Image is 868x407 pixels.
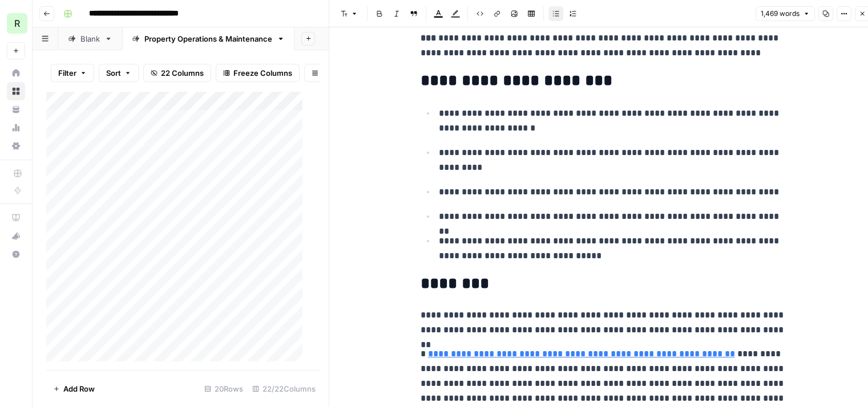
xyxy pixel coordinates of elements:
[143,64,211,82] button: 22 Columns
[7,137,25,155] a: Settings
[58,67,76,79] span: Filter
[761,9,800,19] span: 1,469 words
[99,64,139,82] button: Sort
[51,64,94,82] button: Filter
[122,27,294,50] a: Property Operations & Maintenance
[7,64,25,82] a: Home
[106,67,121,79] span: Sort
[216,64,300,82] button: Freeze Columns
[7,209,25,227] a: AirOps Academy
[14,17,20,30] span: R
[7,119,25,137] a: Usage
[7,227,25,245] button: What's new?
[144,33,272,44] div: Property Operations & Maintenance
[7,227,25,245] div: What's new?
[7,245,25,263] button: Help + Support
[58,27,122,50] a: Blank
[200,380,248,398] div: 20 Rows
[7,9,25,38] button: Workspace: Re-Leased
[161,67,204,79] span: 22 Columns
[248,380,320,398] div: 22/22 Columns
[46,380,102,398] button: Add Row
[756,6,815,21] button: 1,469 words
[80,33,100,44] div: Blank
[233,67,292,79] span: Freeze Columns
[7,82,25,100] a: Browse
[63,383,95,394] span: Add Row
[7,100,25,119] a: Your Data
